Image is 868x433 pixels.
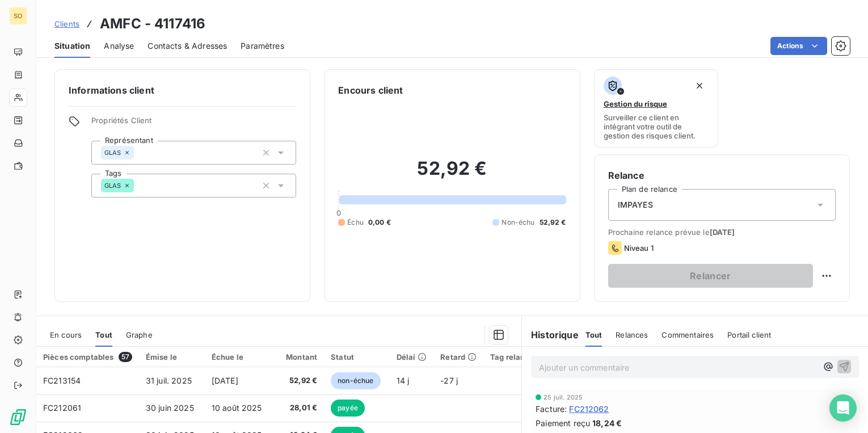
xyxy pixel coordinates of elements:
h6: Encours client [338,83,403,97]
button: Gestion du risqueSurveiller ce client en intégrant votre outil de gestion des risques client. [594,69,719,148]
span: 57 [119,352,132,362]
h6: Historique [522,328,579,342]
a: Clients [54,18,79,30]
input: Ajouter une valeur [134,148,143,158]
span: 52,92 € [540,217,566,228]
span: En cours [50,330,82,339]
span: Échu [347,217,364,228]
span: 30 juin 2025 [146,403,194,413]
span: 28,01 € [277,402,318,414]
span: Non-échu [502,217,534,228]
h3: AMFC - 4117416 [100,14,205,34]
span: 52,92 € [277,375,318,386]
span: Tout [95,330,112,339]
span: [DATE] [212,376,238,385]
div: Tag relance [490,352,546,361]
h2: 52,92 € [338,157,566,191]
span: 10 août 2025 [212,403,262,413]
div: Open Intercom Messenger [829,394,857,422]
span: IMPAYES [618,199,653,211]
input: Ajouter une valeur [134,180,143,191]
span: Prochaine relance prévue le [608,228,836,237]
h6: Informations client [69,83,296,97]
span: Relances [616,330,648,339]
span: FC213154 [43,376,81,385]
span: Gestion du risque [604,99,667,108]
span: Facture : [536,403,567,415]
span: FC212061 [43,403,81,413]
span: Portail client [727,330,771,339]
span: Clients [54,19,79,28]
span: 0 [336,208,341,217]
span: Propriétés Client [91,116,296,132]
span: GLAS [104,182,121,189]
h6: Relance [608,169,836,182]
span: [DATE] [710,228,735,237]
div: Pièces comptables [43,352,132,362]
div: Délai [397,352,427,361]
img: Logo LeanPay [9,408,27,426]
span: Contacts & Adresses [148,40,227,52]
span: Paiement reçu [536,417,590,429]
span: Commentaires [661,330,714,339]
div: SO [9,7,27,25]
span: 0,00 € [368,217,391,228]
span: non-échue [331,372,380,389]
span: Situation [54,40,90,52]
div: Retard [440,352,477,361]
div: Montant [277,352,318,361]
span: Paramètres [241,40,284,52]
span: FC212062 [569,403,609,415]
div: Émise le [146,352,198,361]
span: Niveau 1 [624,243,654,253]
span: Surveiller ce client en intégrant votre outil de gestion des risques client. [604,113,709,140]
div: Statut [331,352,382,361]
div: Échue le [212,352,264,361]
span: Graphe [126,330,153,339]
button: Actions [770,37,827,55]
span: GLAS [104,149,121,156]
span: 25 juil. 2025 [543,394,583,401]
span: 18,24 € [592,417,622,429]
button: Relancer [608,264,813,288]
span: Analyse [104,40,134,52]
span: -27 j [440,376,458,385]
span: payée [331,400,365,417]
span: 14 j [397,376,410,385]
span: Tout [585,330,602,339]
span: 31 juil. 2025 [146,376,192,385]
